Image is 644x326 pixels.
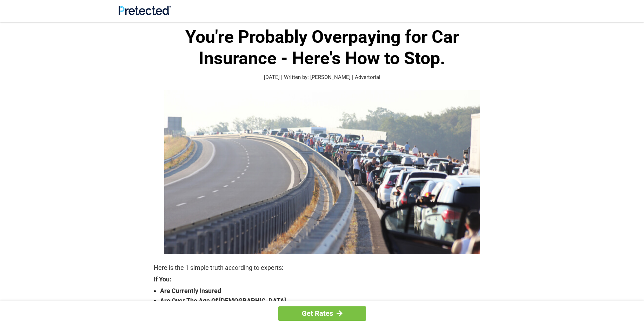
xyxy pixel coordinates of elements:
[154,263,491,273] p: Here is the 1 simple truth according to experts:
[154,73,491,81] p: [DATE] | Written by: [PERSON_NAME] | Advertorial
[119,10,171,16] a: Site Logo
[154,276,491,282] strong: If You:
[160,296,491,306] strong: Are Over The Age Of [DEMOGRAPHIC_DATA]
[154,26,491,69] h1: You're Probably Overpaying for Car Insurance - Here's How to Stop.
[119,6,171,15] img: Site Logo
[160,286,491,296] strong: Are Currently Insured
[278,306,366,321] a: Get Rates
